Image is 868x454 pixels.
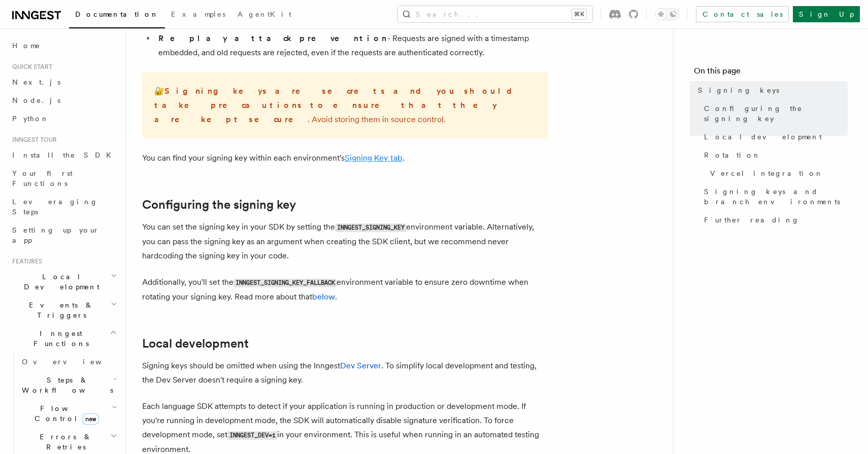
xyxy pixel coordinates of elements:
a: Signing Key tab [345,153,403,163]
p: You can set the signing key in your SDK by setting the environment variable. Alternatively, you c... [142,220,548,263]
span: Examples [171,10,225,18]
a: Node.js [8,91,119,109]
a: Install the SDK [8,146,119,164]
span: Install the SDK [12,151,117,159]
span: Setting up your app [12,226,99,244]
a: Leveraging Steps [8,193,119,221]
a: Overview [18,353,119,371]
code: INNGEST_DEV=1 [227,431,277,440]
strong: Signing keys are secrets and you should take precautions to ensure that they are kept secure [154,86,520,124]
span: Rotation [704,150,761,160]
span: Overview [22,358,126,366]
a: Configuring the signing key [700,99,848,128]
button: Toggle dark mode [655,8,679,20]
a: AgentKit [231,3,297,27]
a: Configuring the signing key [142,198,296,212]
span: Configuring the signing key [704,103,848,124]
a: Documentation [69,3,165,28]
button: Steps & Workflows [18,371,119,399]
span: Node.js [12,96,60,104]
a: Local development [142,336,249,351]
span: Signing keys [698,85,779,95]
kbd: ⌘K [572,9,586,19]
span: Inngest tour [8,136,57,144]
a: Sign Up [793,6,860,22]
span: new [82,413,99,425]
a: Dev Server [340,361,381,370]
span: Local development [704,132,822,142]
span: Steps & Workflows [18,375,113,395]
span: Next.js [12,78,60,86]
a: Setting up your app [8,221,119,249]
span: Documentation [75,10,159,18]
h4: On this page [694,65,848,81]
p: Signing keys should be omitted when using the Inngest . To simplify local development and testing... [142,359,548,387]
li: - Requests are signed with a timestamp embedded, and old requests are rejected, even if the reque... [155,31,548,60]
button: Local Development [8,268,119,296]
span: Leveraging Steps [12,198,98,216]
code: INNGEST_SIGNING_KEY [335,223,406,232]
span: Local Development [8,272,111,292]
span: Inngest Functions [8,328,110,349]
span: Features [8,257,42,266]
a: Home [8,36,119,55]
p: You can find your signing key within each environment's . [142,151,548,165]
span: Quick start [8,63,52,71]
a: Rotation [700,146,848,164]
a: Signing keys [694,81,848,99]
strong: Replay attack prevention [158,33,387,43]
span: Flow Control [18,403,112,424]
a: Python [8,109,119,128]
p: 🔐 . Avoid storing them in source control. [154,84,536,127]
span: Home [12,41,41,51]
span: Signing keys and branch environments [704,186,848,207]
button: Inngest Functions [8,324,119,353]
a: Further reading [700,211,848,229]
a: Your first Functions [8,164,119,193]
span: Further reading [704,215,799,225]
button: Flow Controlnew [18,399,119,428]
a: Contact sales [696,6,789,22]
a: below [312,292,335,301]
button: Search...⌘K [397,6,592,22]
code: INNGEST_SIGNING_KEY_FALLBACK [233,279,337,287]
span: AgentKit [238,10,291,18]
span: Events & Triggers [8,300,111,320]
a: Signing keys and branch environments [700,182,848,211]
a: Local development [700,128,848,146]
span: Errors & Retries [18,432,110,452]
a: Vercel integration [706,164,848,182]
a: Examples [165,3,231,27]
button: Events & Triggers [8,296,119,324]
span: Python [12,115,49,123]
span: Your first Functions [12,169,73,187]
span: Vercel integration [710,168,823,178]
a: Next.js [8,73,119,91]
p: Additionally, you'll set the environment variable to ensure zero downtime when rotating your sign... [142,275,548,304]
